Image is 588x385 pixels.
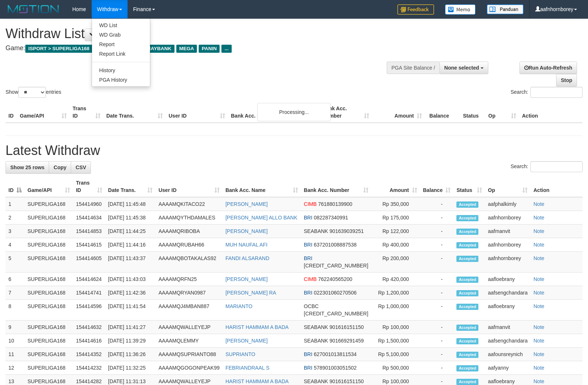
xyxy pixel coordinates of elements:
[105,300,156,321] td: [DATE] 11:41:54
[105,211,156,225] td: [DATE] 11:45:38
[420,197,454,211] td: -
[225,290,276,296] a: [PERSON_NAME] RA
[420,286,454,300] td: -
[530,176,583,197] th: Action
[485,300,530,321] td: aafloebrany
[155,176,223,197] th: User ID: activate to sort column ascending
[371,252,420,273] td: Rp 200,000
[304,201,317,207] span: CIMB
[228,102,319,123] th: Bank Acc. Name
[330,228,364,234] span: Copy 901639039251 to clipboard
[318,276,352,282] span: Copy 762240565200 to clipboard
[533,338,544,344] a: Note
[371,300,420,321] td: Rp 1,000,000
[304,303,319,309] span: OCBC
[460,102,485,123] th: Status
[485,238,530,252] td: aafnhornborey
[73,300,105,321] td: 154414596
[155,225,223,238] td: AAAAMQRIBOBA
[456,352,478,358] span: Accepted
[456,365,478,371] span: Accepted
[371,321,420,334] td: Rp 100,000
[485,197,530,211] td: aafphalkimly
[485,252,530,273] td: aafnhornborey
[456,277,478,283] span: Accepted
[420,273,454,286] td: -
[225,242,268,248] a: MUH NAUFAL AFI
[485,102,519,123] th: Op
[225,378,289,384] a: HARIST HAMMAM A BADA
[314,242,357,248] span: Copy 637201008887538 to clipboard
[371,238,420,252] td: Rp 400,000
[5,26,385,41] h1: Withdraw List
[533,255,544,261] a: Note
[314,351,357,357] span: Copy 627001013811534 to clipboard
[456,215,478,221] span: Accepted
[5,273,25,286] td: 6
[103,102,166,123] th: Date Trans.
[304,290,312,296] span: BRI
[92,49,150,59] a: Report Link
[73,286,105,300] td: 154414741
[25,211,73,225] td: SUPERLIGA168
[92,21,150,30] a: WD List
[10,164,44,170] span: Show 25 rows
[304,276,317,282] span: CIMB
[73,238,105,252] td: 154414615
[225,303,253,309] a: MARIANTO
[304,311,368,316] span: Copy 693816522488 to clipboard
[105,197,156,211] td: [DATE] 11:45:48
[453,176,485,197] th: Status: activate to sort column ascending
[371,176,420,197] th: Amount: activate to sort column ascending
[76,164,86,170] span: CSV
[420,334,454,348] td: -
[319,102,372,123] th: Bank Acc. Number
[530,87,583,98] input: Search:
[5,176,25,197] th: ID: activate to sort column descending
[155,238,223,252] td: AAAAMQRUBAH66
[144,45,174,53] span: MAYBANK
[485,321,530,334] td: aafmanvit
[257,103,331,121] div: Processing...
[5,238,25,252] td: 4
[105,238,156,252] td: [DATE] 11:44:16
[533,215,544,221] a: Note
[330,338,364,344] span: Copy 901669291459 to clipboard
[5,87,61,98] label: Show entries
[5,252,25,273] td: 5
[372,102,425,123] th: Amount
[73,273,105,286] td: 154414624
[456,229,478,235] span: Accepted
[25,238,73,252] td: SUPERLIGA168
[17,102,70,123] th: Game/API
[330,378,364,384] span: Copy 901616151150 to clipboard
[176,45,197,53] span: MEGA
[533,351,544,357] a: Note
[485,361,530,375] td: aafyanny
[92,75,150,85] a: PGA History
[485,225,530,238] td: aafmanvit
[304,365,312,371] span: BRI
[397,4,434,15] img: Feedback.jpg
[420,361,454,375] td: -
[420,300,454,321] td: -
[73,252,105,273] td: 154414605
[5,102,17,123] th: ID
[304,263,368,269] span: Copy 594301016038535 to clipboard
[25,348,73,361] td: SUPERLIGA168
[25,300,73,321] td: SUPERLIGA168
[456,242,478,248] span: Accepted
[485,273,530,286] td: aafloebrany
[54,164,66,170] span: Copy
[314,215,348,221] span: Copy 082287340991 to clipboard
[556,74,577,86] a: Stop
[25,361,73,375] td: SUPERLIGA168
[225,228,268,234] a: [PERSON_NAME]
[456,256,478,262] span: Accepted
[420,252,454,273] td: -
[456,379,478,385] span: Accepted
[225,338,268,344] a: [PERSON_NAME]
[25,321,73,334] td: SUPERLIGA168
[221,45,231,53] span: ...
[92,40,150,49] a: Report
